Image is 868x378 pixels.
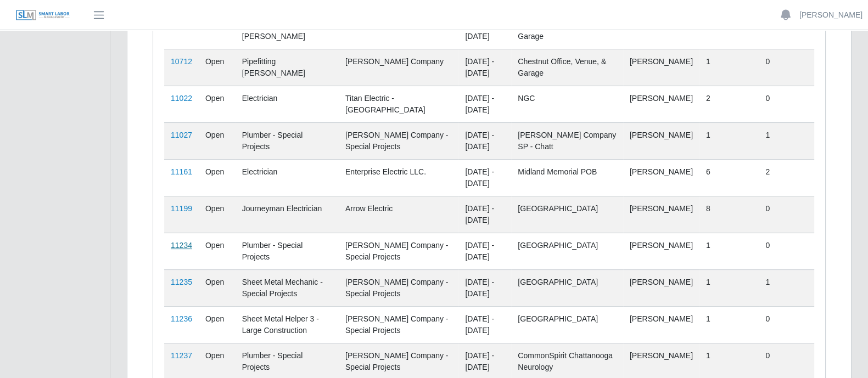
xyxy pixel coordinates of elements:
td: [PERSON_NAME] Company - Special Projects [339,306,458,343]
a: 11236 [171,314,192,323]
td: 0 [759,49,814,86]
td: [DATE] - [DATE] [458,49,511,86]
td: 2 [759,159,814,196]
img: SLM Logo [15,9,70,21]
td: 1 [699,269,759,306]
td: [PERSON_NAME] Company [339,12,458,49]
td: Plumber - Special Projects [236,233,339,269]
td: Electrician [236,159,339,196]
td: Arrow Electric [339,196,458,233]
td: [DATE] - [DATE] [458,306,511,343]
a: 11237 [171,351,192,360]
td: 0 [759,233,814,269]
td: Midland Memorial POB [511,159,623,196]
td: 0 [759,196,814,233]
td: [PERSON_NAME] [623,159,699,196]
td: [PERSON_NAME] [623,269,699,306]
td: Open [199,196,236,233]
td: Open [199,159,236,196]
td: [PERSON_NAME] Company [339,49,458,86]
td: [PERSON_NAME] [623,122,699,159]
td: [DATE] - [DATE] [458,159,511,196]
td: [PERSON_NAME] [623,233,699,269]
td: NGC [511,86,623,122]
td: 1 [699,122,759,159]
a: 11161 [171,167,192,176]
td: 1 [759,122,814,159]
td: Open [199,122,236,159]
td: Open [199,233,236,269]
td: Open [199,12,236,49]
td: Sheet Metal [PERSON_NAME] [236,12,339,49]
td: [DATE] - [DATE] [458,86,511,122]
td: [DATE] - [DATE] [458,12,511,49]
td: [DATE] - [DATE] [458,196,511,233]
td: [DATE] - [DATE] [458,269,511,306]
td: [GEOGRAPHIC_DATA] [511,306,623,343]
td: Open [199,49,236,86]
a: 11199 [171,204,192,213]
td: [GEOGRAPHIC_DATA] [511,196,623,233]
a: 11027 [171,131,192,139]
td: [PERSON_NAME] [623,86,699,122]
td: 1 [699,233,759,269]
a: 11235 [171,278,192,286]
td: 1 [699,306,759,343]
a: [PERSON_NAME] [799,9,863,21]
td: [PERSON_NAME] [623,49,699,86]
td: 1 [699,49,759,86]
td: 6 [699,159,759,196]
td: Sheet Metal Mechanic - Special Projects [236,269,339,306]
td: [DATE] - [DATE] [458,233,511,269]
a: 11234 [171,241,192,250]
td: Open [199,86,236,122]
td: Chestnut Office, Venue, & Garage [511,49,623,86]
td: Journeyman Electrician [236,196,339,233]
td: 0 [759,86,814,122]
td: [PERSON_NAME] Company - Special Projects [339,269,458,306]
td: 0 [759,12,814,49]
td: 1 [759,269,814,306]
td: 8 [699,196,759,233]
td: Open [199,269,236,306]
td: [GEOGRAPHIC_DATA] [511,269,623,306]
td: Sheet Metal Helper 3 - Large Construction [236,306,339,343]
td: Plumber - Special Projects [236,122,339,159]
a: 10712 [171,57,192,66]
td: [PERSON_NAME] [623,306,699,343]
td: 0 [759,306,814,343]
td: [PERSON_NAME] [623,196,699,233]
td: 2 [699,86,759,122]
td: [DATE] - [DATE] [458,122,511,159]
td: [PERSON_NAME] [623,12,699,49]
td: Electrician [236,86,339,122]
a: 11022 [171,94,192,103]
td: Open [199,306,236,343]
td: [GEOGRAPHIC_DATA] [511,233,623,269]
td: [PERSON_NAME] Company - Special Projects [339,122,458,159]
td: Chestnut Office, Venue, & Garage [511,12,623,49]
td: Titan Electric - [GEOGRAPHIC_DATA] [339,86,458,122]
td: Enterprise Electric LLC. [339,159,458,196]
td: 1 [699,12,759,49]
td: [PERSON_NAME] Company - Special Projects [339,233,458,269]
td: Pipefitting [PERSON_NAME] [236,49,339,86]
td: [PERSON_NAME] Company SP - Chatt [511,122,623,159]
